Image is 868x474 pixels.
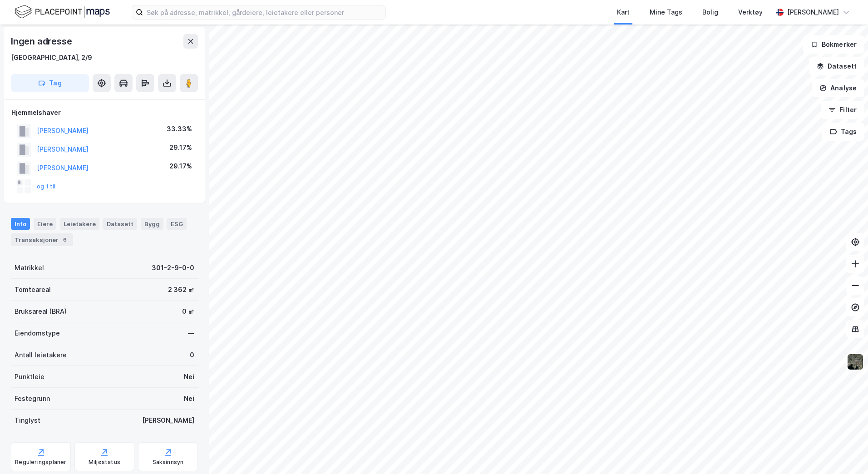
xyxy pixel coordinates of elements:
[153,459,184,466] div: Saksinnsyn
[15,393,50,404] div: Festegrunn
[60,235,69,244] div: 6
[787,7,839,18] div: [PERSON_NAME]
[184,393,194,404] div: Nei
[15,459,66,466] div: Reguleringsplaner
[167,123,192,134] div: 33.33%
[15,328,60,339] div: Eiendomstype
[823,430,868,474] iframe: Chat Widget
[169,142,192,153] div: 29.17%
[617,7,630,18] div: Kart
[15,284,51,295] div: Tomteareal
[168,284,194,295] div: 2 362 ㎡
[812,79,864,97] button: Analyse
[142,415,194,426] div: [PERSON_NAME]
[11,218,30,230] div: Info
[167,218,187,230] div: ESG
[650,7,682,18] div: Mine Tags
[822,123,864,141] button: Tags
[182,306,194,317] div: 0 ㎡
[89,459,120,466] div: Miljøstatus
[143,5,385,19] input: Søk på adresse, matrikkel, gårdeiere, leietakere eller personer
[15,4,110,20] img: logo.f888ab2527a4732fd821a326f86c7f29.svg
[11,233,73,246] div: Transaksjoner
[11,34,74,49] div: Ingen adresse
[190,350,194,360] div: 0
[152,262,194,273] div: 301-2-9-0-0
[169,161,192,172] div: 29.17%
[60,218,99,230] div: Leietakere
[11,107,197,118] div: Hjemmelshaver
[103,218,137,230] div: Datasett
[738,7,763,18] div: Verktøy
[15,306,67,317] div: Bruksareal (BRA)
[803,35,864,54] button: Bokmerker
[15,262,44,273] div: Matrikkel
[184,371,194,382] div: Nei
[188,328,194,339] div: —
[34,218,56,230] div: Eiere
[821,101,864,119] button: Filter
[141,218,163,230] div: Bygg
[11,74,89,92] button: Tag
[15,415,40,426] div: Tinglyst
[823,430,868,474] div: Kontrollprogram for chat
[702,7,718,18] div: Bolig
[15,350,67,360] div: Antall leietakere
[847,353,864,370] img: 9k=
[15,371,44,382] div: Punktleie
[809,57,864,75] button: Datasett
[11,52,92,63] div: [GEOGRAPHIC_DATA], 2/9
